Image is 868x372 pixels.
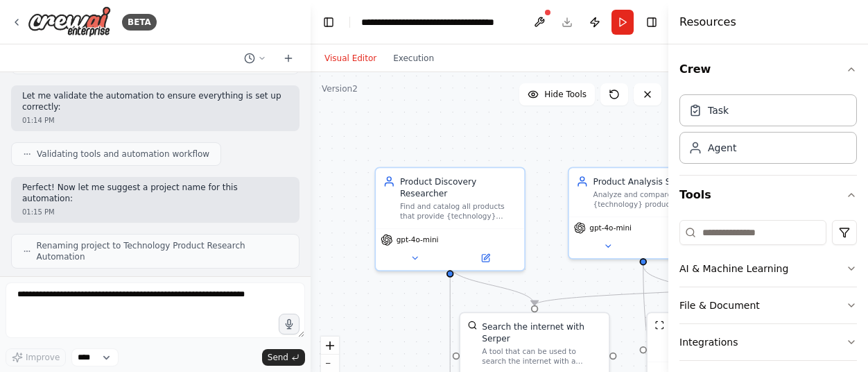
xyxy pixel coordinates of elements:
h4: Resources [679,14,736,31]
button: AI & Machine Learning [679,251,857,287]
div: 01:14 PM [22,115,288,126]
div: Product Discovery ResearcherFind and catalog all products that provide {technology} solutions, in... [374,167,526,271]
div: Search the internet with Serper [482,321,601,345]
img: SerperDevTool [467,321,477,330]
span: Validating tools and automation workflow [37,149,209,160]
div: Product Discovery Researcher [400,176,517,200]
button: zoom in [321,337,339,355]
div: A tool that can be used to search the internet with a search_query. Supports different search typ... [482,347,601,366]
g: Edge from 3860a680-bb53-44c1-8fdb-ed30b2512d40 to 641a1b60-626d-46ed-88a8-3b0ccbf36c27 [444,265,540,305]
div: Product Analysis Specialist [593,176,711,187]
span: Send [268,352,288,363]
p: Let me validate the automation to ensure everything is set up correctly: [22,91,288,112]
button: Open in side panel [451,251,519,265]
button: Click to speak your automation idea [279,314,300,335]
div: Crew [679,89,857,175]
div: Agent [708,141,736,155]
button: Crew [679,50,857,89]
div: Task [708,103,729,117]
button: File & Document [679,287,857,323]
span: Hide Tools [544,89,587,100]
button: Hide left sidebar [319,12,338,32]
button: Visual Editor [316,50,385,67]
span: gpt-4o-mini [397,235,439,245]
button: Execution [385,50,442,67]
button: Hide Tools [519,83,595,105]
div: Version 2 [322,83,358,94]
button: Improve [6,348,66,366]
button: Send [262,349,305,366]
span: gpt-4o-mini [589,223,632,232]
button: Hide right sidebar [642,12,661,32]
span: Renaming project to Technology Product Research Automation [37,240,288,262]
nav: breadcrumb [361,15,517,29]
button: Switch to previous chat [238,50,272,67]
button: Open in side panel [645,239,713,253]
img: Logo [28,6,111,37]
p: Perfect! Now let me suggest a project name for this automation: [22,183,288,204]
div: Find and catalog all products that provide {technology} solutions, including identifying the comp... [400,202,517,221]
button: Tools [679,176,857,214]
img: ScrapeWebsiteTool [654,321,664,330]
div: 01:15 PM [22,207,288,217]
button: Start a new chat [277,50,300,67]
div: BETA [122,14,157,31]
div: Analyze and compare {technology} products based on their capabilities, features, and performance ... [593,190,711,210]
div: Product Analysis SpecialistAnalyze and compare {technology} products based on their capabilities,... [568,167,719,259]
span: Improve [26,352,60,363]
button: Integrations [679,324,857,360]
